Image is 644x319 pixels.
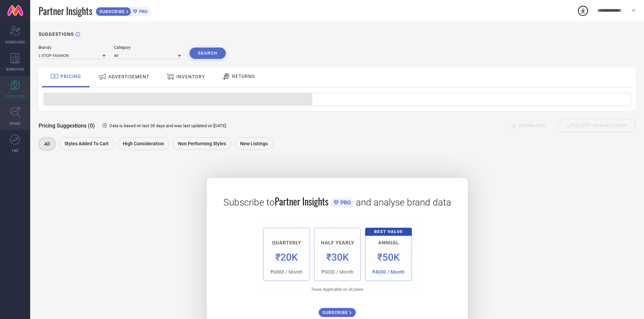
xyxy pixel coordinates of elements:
div: Category [114,45,181,50]
span: RETURNS [232,74,255,79]
span: Non Performing Styles [178,141,226,146]
span: All [44,141,50,147]
img: 1a6fb96cb29458d7132d4e38d36bc9c7.png [257,222,418,296]
span: Partner Insights [275,194,328,208]
button: Search [190,48,226,59]
span: Pricing Suggestions (0) [39,123,95,129]
h1: SUGGESTIONS [39,31,74,37]
span: PRO [138,9,148,14]
span: TRENDS [9,121,21,126]
span: SUBSCRIBE [322,310,350,315]
span: Styles Added To Cart [64,141,109,146]
span: ADVERTISEMENT [108,74,149,79]
span: INVENTORY [176,74,205,79]
div: Brands [39,45,106,50]
span: Data is based on last 30 days and was last updated on [DATE] . [109,123,227,128]
span: Partner Insights [39,4,92,18]
span: PRO [339,200,351,206]
span: and analyse brand data [356,197,451,208]
span: New Listings [240,141,268,146]
a: SUBSCRIBE [319,303,356,317]
span: SUBSCRIBE [96,9,126,14]
span: SCORECARDS [5,39,25,45]
span: High Consideration [123,141,164,146]
div: Accept Suggestions [558,119,636,132]
span: Subscribe to [223,197,275,208]
span: WORKSPACE [6,67,24,72]
span: PRICING [60,74,81,79]
span: SUGGESTIONS [5,94,25,99]
span: FWD [12,148,18,153]
a: SUBSCRIBEPRO [96,5,151,16]
div: Open download list [577,5,589,17]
